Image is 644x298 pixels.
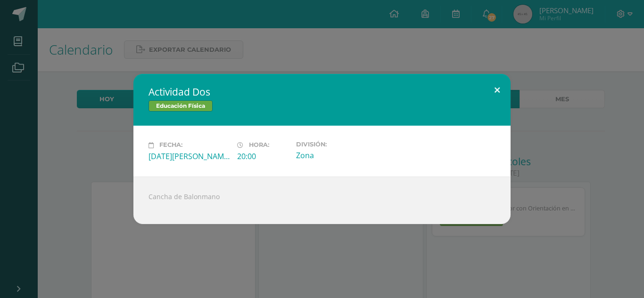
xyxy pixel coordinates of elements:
span: Hora: [249,142,269,149]
span: Fecha: [159,142,182,149]
div: [DATE][PERSON_NAME] [149,151,230,161]
button: Close (Esc) [484,74,511,106]
div: 20:00 [237,151,289,161]
div: Zona [296,150,377,161]
span: Educación Física [149,100,213,112]
div: Cancha de Balonmano [133,177,511,224]
label: División: [296,141,377,148]
h2: Actividad Dos [149,85,495,98]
